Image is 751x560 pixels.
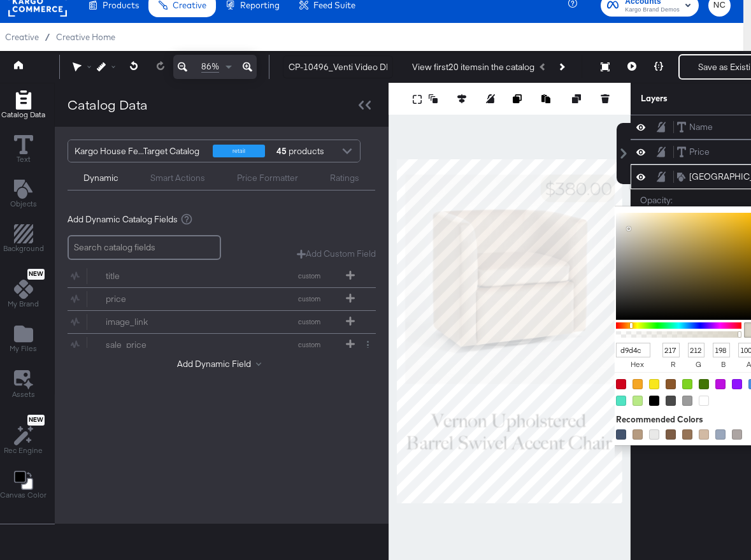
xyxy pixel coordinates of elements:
[2,322,45,358] button: Add Files
[6,132,41,168] button: Text
[4,445,43,456] span: Rec Engine
[689,121,713,133] div: Name
[666,379,676,389] div: #8B572A
[75,140,203,162] div: Kargo House Fe...Target Catalog
[39,32,56,42] span: /
[237,172,298,184] div: Price Formatter
[17,154,31,164] span: Text
[68,235,221,260] input: Search catalog fields
[676,145,710,159] button: Price
[688,357,710,372] label: g
[633,379,643,389] div: #F5A623
[10,199,37,209] span: Objects
[625,5,680,15] span: Kargo Brand Demos
[27,270,45,278] span: New
[68,96,148,114] div: Catalog Data
[68,213,178,226] span: Add Dynamic Catalog Fields
[68,288,376,310] div: pricecustom
[662,357,684,372] label: r
[4,366,43,403] button: Assets
[330,172,359,184] div: Ratings
[56,32,115,42] a: Creative Home
[201,61,219,73] span: 86%
[699,379,709,389] div: #417505
[666,396,676,406] div: #4A4A4A
[689,146,710,158] div: Price
[682,396,692,406] div: #9B9B9B
[541,94,550,103] svg: Paste image
[177,358,266,370] button: Add Dynamic Field
[699,396,709,406] div: #FFFFFF
[150,172,205,184] div: Smart Actions
[213,145,265,157] div: retail
[275,140,313,162] div: products
[513,92,526,105] button: Copy image
[649,396,659,406] div: #000000
[649,379,659,389] div: #F8E71C
[616,357,659,372] label: hex
[3,176,45,213] button: Add Text
[68,334,376,356] div: sale_pricecustom
[616,396,626,406] div: #50E3C2
[83,172,118,184] div: Dynamic
[682,379,692,389] div: #7ED321
[12,389,35,399] span: Assets
[732,379,742,389] div: #9013FE
[616,379,626,389] div: #D0021B
[297,248,376,260] button: Add Custom Field
[713,357,734,372] label: b
[3,243,44,254] span: Background
[68,265,376,287] div: titlecustom
[8,299,39,309] span: My Brand
[275,140,289,162] strong: 45
[10,343,37,354] span: My Files
[513,94,522,103] svg: Copy image
[412,61,534,73] div: View first 20 items in the catalog
[5,32,39,42] span: Creative
[715,379,726,389] div: #BD10E0
[676,120,713,134] button: Name
[552,55,570,78] button: Next Product
[27,416,45,424] span: New
[1,110,45,120] span: Catalog Data
[68,311,376,333] div: image_linkcustom
[541,92,554,105] button: Paste image
[633,396,643,406] div: #B8E986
